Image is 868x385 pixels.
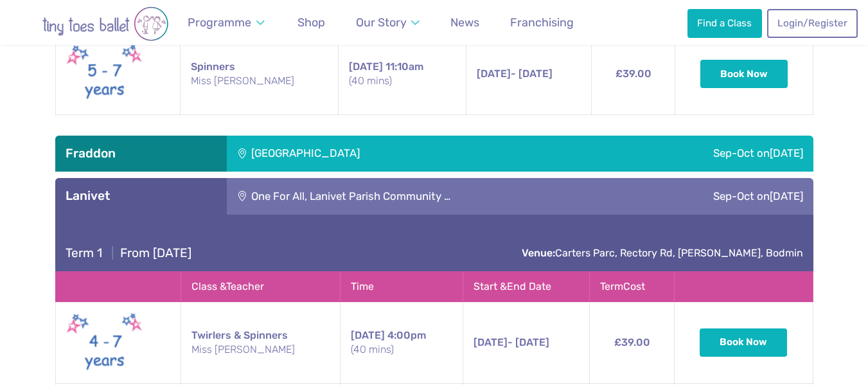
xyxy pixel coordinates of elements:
small: Miss [PERSON_NAME] [191,343,330,357]
th: Start & End Date [463,271,590,301]
small: (40 mins) [349,74,456,88]
a: Shop [292,8,331,37]
a: Venue:Carters Parc, Rectory Rd, [PERSON_NAME], Bodmin [522,247,803,259]
th: Class & Teacher [181,271,340,301]
a: Franchising [504,8,580,37]
span: [DATE] [477,67,511,80]
td: £39.00 [590,301,675,383]
div: One For All, Lanivet Parish Community … [227,178,625,214]
div: Sep-Oct on [558,136,813,172]
span: Programme [188,15,251,29]
span: Term 1 [66,246,102,260]
a: Our Story [350,8,426,37]
a: Login/Register [767,9,857,37]
img: tiny toes ballet [15,6,195,41]
img: Spinners New (May 2025) [66,41,143,107]
span: Shop [297,15,325,29]
span: - [DATE] [477,67,553,80]
span: Our Story [356,15,407,29]
small: (40 mins) [351,343,453,357]
div: [GEOGRAPHIC_DATA] [227,136,558,172]
small: Miss [PERSON_NAME] [191,74,328,88]
button: Book Now [700,328,787,357]
span: News [450,15,479,29]
span: [DATE] [349,60,383,73]
div: Sep-Oct on [625,178,813,214]
h3: Lanivet [66,188,217,204]
a: Programme [182,8,270,37]
td: 11:10am [338,33,466,115]
span: | [105,246,120,260]
span: Franchising [510,15,574,29]
span: [DATE] [770,147,803,159]
td: Twirlers & Spinners [181,301,340,383]
h4: From [DATE] [66,246,191,261]
span: [DATE] [351,329,385,341]
button: Book Now [700,60,788,88]
td: Spinners [180,33,338,115]
h3: Fraddon [66,146,217,161]
span: [DATE] [770,190,803,202]
a: Find a Class [687,9,762,37]
span: [DATE] [474,336,508,348]
a: News [445,8,485,37]
th: Time [340,271,463,301]
span: - [DATE] [474,336,549,348]
strong: Venue: [522,247,555,259]
td: 4:00pm [340,301,463,383]
img: Twirlers & Spinners New (May 2025) [66,310,143,375]
th: Term Cost [590,271,675,301]
td: £39.00 [591,33,675,115]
